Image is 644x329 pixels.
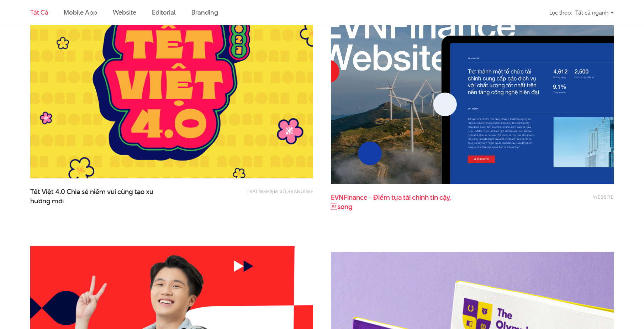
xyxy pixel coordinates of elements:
[30,8,48,17] a: Tất cả
[30,197,64,206] span: hướng mới
[331,193,473,211] a: EVNFinance - Điểm tựa tài chính tin cậy, song
[30,187,173,205] span: Tết Việt 4.0 Chia sẻ niềm vui cùng tạo xu
[200,187,313,202] div: ,
[593,194,614,200] a: Website
[30,187,173,205] a: Tết Việt 4.0 Chia sẻ niềm vui cùng tạo xuhướng mới
[152,8,176,17] a: Editorial
[113,8,136,17] a: Website
[191,8,218,17] a: Branding
[287,188,313,194] a: Branding
[549,6,572,19] div: Lọc theo:
[247,188,286,194] a: Trải nghiệm số
[575,6,614,19] div: Tất cả ngành
[64,8,97,17] a: Mobile app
